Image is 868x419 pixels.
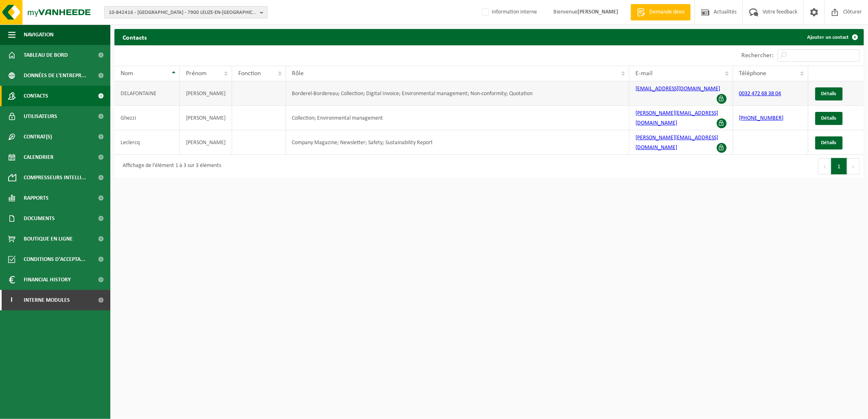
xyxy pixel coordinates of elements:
[186,70,207,77] span: Prénom
[286,130,630,155] td: Company Magazine; Newsletter; Safety; Sustainability Report
[647,8,687,16] span: Demande devis
[635,135,718,151] a: [PERSON_NAME][EMAIL_ADDRESS][DOMAIN_NAME]
[24,188,49,208] span: Rapports
[292,70,304,77] span: Rôle
[577,9,618,15] strong: [PERSON_NAME]
[24,65,86,86] span: Données de l'entrepr...
[238,70,261,77] span: Fonction
[104,6,268,18] button: 10-842416 - [GEOGRAPHIC_DATA] - 7900 LEUZE-EN-[GEOGRAPHIC_DATA], ZONE INDUSTRIEL DE L’EUROPE 1
[24,167,86,188] span: Compresseurs intelli...
[480,6,537,18] label: Information interne
[119,159,221,174] div: Affichage de l'élément 1 à 3 sur 3 éléments
[24,106,57,127] span: Utilisateurs
[635,70,653,77] span: E-mail
[24,25,54,45] span: Navigation
[121,70,133,77] span: Nom
[8,290,16,310] span: I
[24,127,52,147] span: Contrat(s)
[818,158,831,174] button: Previous
[114,130,180,155] td: Leclercq
[24,86,48,106] span: Contacts
[114,81,180,106] td: DELAFONTAINE
[847,158,860,174] button: Next
[635,86,720,92] a: [EMAIL_ADDRESS][DOMAIN_NAME]
[109,7,257,19] span: 10-842416 - [GEOGRAPHIC_DATA] - 7900 LEUZE-EN-[GEOGRAPHIC_DATA], ZONE INDUSTRIEL DE L’EUROPE 1
[114,106,180,130] td: Ghezzi
[815,112,843,125] a: Détails
[24,249,85,270] span: Conditions d'accepta...
[635,110,718,126] a: [PERSON_NAME][EMAIL_ADDRESS][DOMAIN_NAME]
[180,130,232,155] td: [PERSON_NAME]
[24,229,73,249] span: Boutique en ligne
[24,208,55,229] span: Documents
[286,81,630,106] td: Borderel-Bordereau; Collection; Digital Invoice; Environmental management; Non-conformity; Quotation
[114,29,155,45] h2: Contacts
[821,116,837,121] span: Détails
[821,140,837,145] span: Détails
[739,115,784,121] a: [PHONE_NUMBER]
[286,106,630,130] td: Collection; Environmental management
[815,136,843,149] a: Détails
[24,290,70,310] span: Interne modules
[24,270,71,290] span: Financial History
[815,87,843,100] a: Détails
[631,4,691,20] a: Demande devis
[24,45,68,65] span: Tableau de bord
[180,81,232,106] td: [PERSON_NAME]
[831,158,847,174] button: 1
[24,147,54,167] span: Calendrier
[741,53,774,59] label: Rechercher:
[739,70,767,77] span: Téléphone
[801,29,863,45] a: Ajouter un contact
[739,91,781,97] a: 0032 472 68 38 04
[821,91,837,96] span: Détails
[180,106,232,130] td: [PERSON_NAME]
